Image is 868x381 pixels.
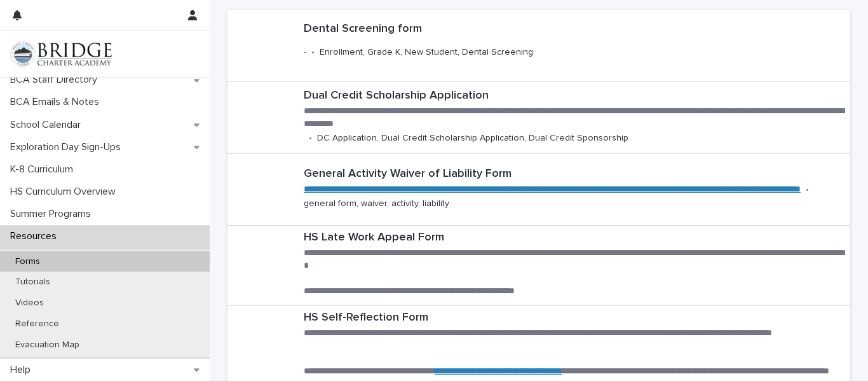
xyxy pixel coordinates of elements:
p: general form, waiver, activity, liability [304,198,449,209]
p: • [311,47,315,58]
p: Dual Credit Scholarship Application [304,89,845,103]
p: Help [5,364,41,376]
p: Exploration Day Sign-Ups [5,141,131,153]
p: Tutorials [5,277,60,287]
p: Evacuation Map [5,340,90,350]
p: HS Curriculum Overview [5,186,126,198]
p: HS Late Work Appeal Form [304,231,845,245]
p: • [806,184,809,195]
p: Forms [5,256,50,267]
p: HS Self-Reflection Form [304,311,845,325]
p: K-8 Curriculum [5,163,83,176]
p: - [304,47,306,58]
p: School Calendar [5,119,91,131]
p: DC Application, Dual Credit Scholarship Application, Dual Credit Sponsorship [317,133,628,144]
p: Reference [5,319,69,329]
p: Summer Programs [5,208,101,220]
p: Enrollment, Grade K, New Student, Dental Screening [320,47,533,58]
p: General Activity Waiver of Liability Form [304,167,845,181]
p: Dental Screening form [304,22,651,36]
p: BCA Staff Directory [5,74,107,86]
p: BCA Emails & Notes [5,96,109,108]
a: Dental Screening form-•Enrollment, Grade K, New Student, Dental Screening [227,10,850,82]
img: V1C1m3IdTEidaUdm9Hs0 [10,41,112,67]
p: Videos [5,298,54,308]
p: • [309,133,312,144]
p: Resources [5,230,67,242]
